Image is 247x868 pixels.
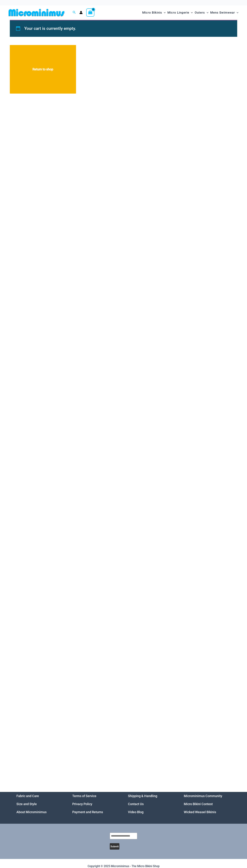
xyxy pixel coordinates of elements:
[205,8,208,17] span: Menu Toggle
[16,794,39,798] a: Fabric and Care
[16,802,37,806] a: Size and Style
[10,20,237,37] div: Your cart is currently empty.
[141,7,240,19] nav: Site Navigation
[72,792,119,816] aside: Footer Widget 2
[184,792,231,816] nav: Menu
[72,802,92,806] a: Privacy Policy
[167,7,194,18] a: Micro LingerieMenu ToggleMenu Toggle
[128,792,175,816] aside: Footer Widget 3
[195,8,205,17] span: Outers
[73,10,76,15] a: Search icon link
[184,794,222,798] a: Microminimus Community
[128,794,157,798] a: Shipping & Handling
[167,8,189,17] span: Micro Lingerie
[16,792,63,816] aside: Footer Widget 1
[184,810,216,814] a: Wicked Weasel Bikinis
[7,9,66,17] img: MM SHOP LOGO FLAT
[128,792,175,816] nav: Menu
[235,8,238,17] span: Menu Toggle
[72,794,96,798] a: Terms of Service
[210,8,235,17] span: Mens Swimwear
[16,792,63,816] nav: Menu
[128,810,143,814] a: Video Blog
[162,8,166,17] span: Menu Toggle
[128,802,144,806] a: Contact Us
[72,792,119,816] nav: Menu
[142,8,162,17] span: Micro Bikinis
[184,802,213,806] a: Micro Bikini Contest
[184,792,231,816] aside: Footer Widget 4
[194,7,209,18] a: OutersMenu ToggleMenu Toggle
[79,11,83,14] a: Account icon link
[10,45,76,94] a: Return to shop
[72,810,103,814] a: Payment and Returns
[189,8,193,17] span: Menu Toggle
[209,7,239,18] a: Mens SwimwearMenu ToggleMenu Toggle
[110,843,119,850] button: Submit
[16,810,47,814] a: About Microminimus
[141,7,167,18] a: Micro BikinisMenu ToggleMenu Toggle
[86,8,94,17] a: View Shopping Cart, empty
